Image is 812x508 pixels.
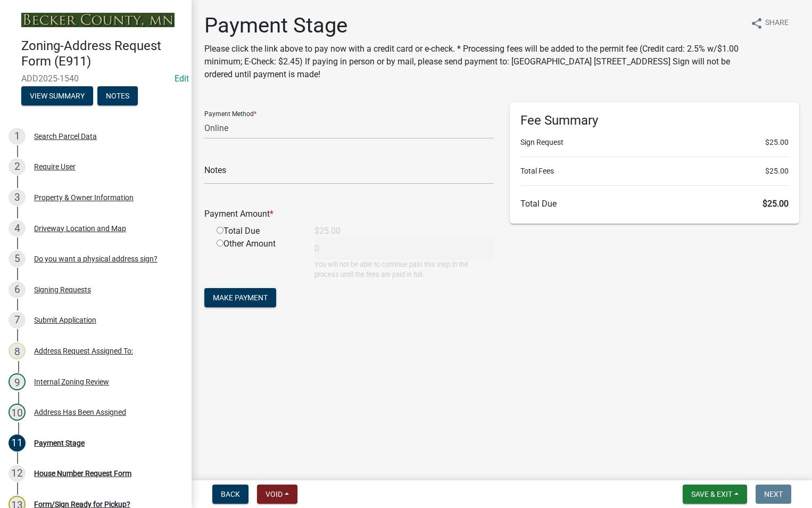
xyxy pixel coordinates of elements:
div: 11 [9,435,26,452]
p: Please click the link above to pay now with a credit card or e-check. * Processing fees will be a... [204,43,742,81]
button: Save & Exit [683,485,747,504]
div: 9 [9,373,26,390]
div: Do you want a physical address sign? [34,255,158,263]
div: 3 [9,189,26,206]
h6: Fee Summary [520,113,789,128]
span: $25.00 [763,199,789,209]
div: Address Has Been Assigned [34,408,126,416]
a: Edit [175,73,189,84]
span: ADD2025-1540 [21,73,170,84]
div: Form/Sign Ready for Pickup? [34,501,130,508]
div: Search Parcel Data [34,133,97,140]
div: 7 [9,312,26,329]
span: Back [221,490,240,498]
li: Total Fees [520,166,789,177]
span: $25.00 [765,166,789,177]
button: Make Payment [204,288,276,307]
div: Internal Zoning Review [34,378,109,386]
span: Save & Exit [691,490,732,498]
div: 10 [9,404,26,421]
button: Notes [97,86,138,105]
button: shareShare [742,13,797,34]
button: View Summary [21,86,93,105]
div: Signing Requests [34,286,91,293]
div: Submit Application [34,316,96,324]
div: Address Request Assigned To: [34,347,133,355]
span: $25.00 [765,137,789,148]
span: Share [765,17,789,30]
button: Back [212,485,248,504]
div: House Number Request Form [34,470,131,477]
span: Void [266,490,283,498]
h6: Total Due [520,199,789,209]
div: Payment Stage [34,439,85,447]
div: Require User [34,163,76,170]
wm-modal-confirm: Summary [21,92,93,101]
wm-modal-confirm: Notes [97,92,138,101]
span: Make Payment [213,293,268,302]
span: Next [764,490,783,498]
div: 5 [9,250,26,267]
i: share [750,17,763,30]
button: Void [257,485,297,504]
div: Other Amount [209,237,306,280]
h4: Zoning-Address Request Form (E911) [21,38,183,69]
div: Payment Amount [196,208,502,220]
div: 1 [9,128,26,145]
div: 6 [9,281,26,298]
div: 4 [9,220,26,237]
wm-modal-confirm: Edit Application Number [175,73,189,84]
li: Sign Request [520,137,789,148]
h1: Payment Stage [204,13,742,38]
div: Property & Owner Information [34,194,134,201]
img: Becker County, Minnesota [21,13,175,27]
div: 12 [9,465,26,482]
div: Driveway Location and Map [34,225,126,232]
div: 2 [9,158,26,175]
div: Total Due [209,225,306,237]
button: Next [756,485,791,504]
div: 8 [9,342,26,359]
